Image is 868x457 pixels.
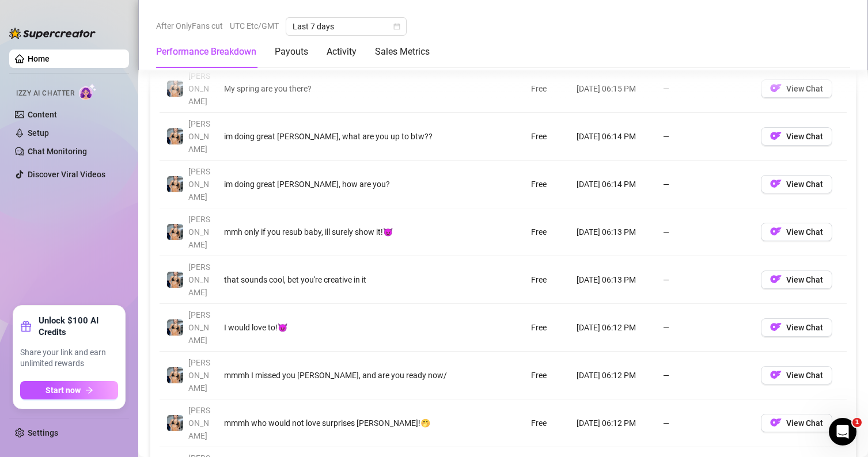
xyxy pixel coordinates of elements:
[770,130,782,142] img: OF
[524,256,570,304] td: Free
[786,227,823,237] span: View Chat
[786,275,823,284] span: View Chat
[761,318,832,337] button: OFView Chat
[656,399,754,447] td: —
[524,208,570,256] td: Free
[524,113,570,161] td: Free
[570,304,656,352] td: [DATE] 06:12 PM
[570,399,656,447] td: [DATE] 06:12 PM
[570,208,656,256] td: [DATE] 06:13 PM
[188,167,210,201] span: [PERSON_NAME]
[167,128,183,144] img: Veronica
[327,45,357,59] div: Activity
[761,134,832,143] a: OFView Chat
[230,17,279,35] span: UTC Etc/GMT
[224,321,467,334] div: I would love to!😈
[570,113,656,161] td: [DATE] 06:14 PM
[570,256,656,304] td: [DATE] 06:13 PM
[28,128,49,138] a: Setup
[16,88,74,99] span: Izzy AI Chatter
[770,321,782,333] img: OF
[770,226,782,237] img: OF
[761,366,832,384] button: OFView Chat
[224,226,467,238] div: mmh only if you resub baby, ill surely show it!😈
[167,176,183,192] img: Veronica
[656,352,754,399] td: —
[656,161,754,208] td: —
[28,147,87,156] a: Chat Monitoring
[28,110,57,119] a: Content
[188,119,210,154] span: [PERSON_NAME]
[656,65,754,113] td: —
[375,45,430,59] div: Sales Metrics
[85,386,93,394] span: arrow-right
[656,208,754,256] td: —
[20,347,118,370] span: Share your link and earn unlimited rewards
[224,273,467,286] div: that sounds cool, bet you're creative in it
[224,369,467,382] div: mmmh I missed you [PERSON_NAME], and are you ready now/
[656,304,754,352] td: —
[761,182,832,191] a: OFView Chat
[188,262,210,297] span: [PERSON_NAME]
[20,321,32,332] span: gift
[524,304,570,352] td: Free
[656,113,754,161] td: —
[79,83,97,100] img: AI Chatter
[524,65,570,113] td: Free
[156,45,256,59] div: Performance Breakdown
[46,386,81,395] span: Start now
[786,323,823,332] span: View Chat
[570,161,656,208] td: [DATE] 06:14 PM
[224,130,467,143] div: im doing great [PERSON_NAME], what are you up to btw??
[770,369,782,380] img: OF
[770,273,782,285] img: OF
[28,54,50,63] a: Home
[829,418,856,445] iframe: Intercom live chat
[188,406,210,440] span: [PERSON_NAME]
[188,310,210,345] span: [PERSON_NAME]
[275,45,308,59] div: Payouts
[761,325,832,334] a: OFView Chat
[28,428,58,437] a: Settings
[224,178,467,191] div: im doing great [PERSON_NAME], how are you?
[761,127,832,146] button: OFView Chat
[770,82,782,94] img: OF
[570,352,656,399] td: [DATE] 06:12 PM
[786,132,823,141] span: View Chat
[224,417,467,429] div: mmmh who would not love surprises [PERSON_NAME]!🤭
[761,175,832,193] button: OFView Chat
[786,180,823,189] span: View Chat
[770,417,782,428] img: OF
[156,17,223,35] span: After OnlyFans cut
[656,256,754,304] td: —
[770,178,782,189] img: OF
[20,381,118,399] button: Start nowarrow-right
[167,272,183,288] img: Veronica
[761,223,832,241] button: OFView Chat
[293,18,400,35] span: Last 7 days
[167,81,183,97] img: Veronica
[224,82,467,95] div: My spring are you there?
[393,23,400,30] span: calendar
[167,367,183,383] img: Veronica
[761,86,832,96] a: OFView Chat
[761,230,832,239] a: OFView Chat
[524,352,570,399] td: Free
[524,161,570,208] td: Free
[167,415,183,431] img: Veronica
[39,315,118,338] strong: Unlock $100 AI Credits
[167,224,183,240] img: Veronica
[28,170,105,179] a: Discover Viral Videos
[761,277,832,287] a: OFView Chat
[786,84,823,93] span: View Chat
[188,358,210,393] span: [PERSON_NAME]
[786,371,823,380] span: View Chat
[761,414,832,432] button: OFView Chat
[167,319,183,336] img: Veronica
[188,71,210,106] span: [PERSON_NAME]
[524,399,570,447] td: Free
[786,418,823,428] span: View Chat
[761,421,832,430] a: OFView Chat
[761,79,832,98] button: OFView Chat
[570,65,656,113] td: [DATE] 06:15 PM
